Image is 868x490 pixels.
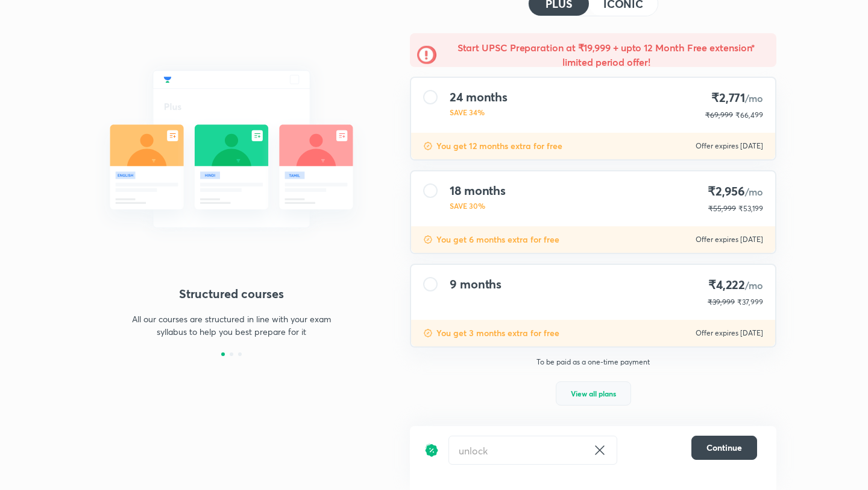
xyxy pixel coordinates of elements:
span: ₹37,999 [737,297,763,307]
p: To be paid as a one-time payment [400,357,786,367]
p: Offer expires [DATE] [696,328,763,338]
h4: 9 months [450,277,502,291]
h4: 18 months [450,183,506,198]
p: You get 12 months extra for free [436,140,562,152]
span: /mo [745,185,763,198]
p: ₹55,999 [708,203,736,214]
img: discount [423,235,433,244]
h4: ₹2,956 [708,183,763,200]
span: Continue [706,442,742,454]
span: View all plans [571,387,616,399]
p: All our courses are structured in line with your exam syllabus to help you best prepare for it [127,313,336,338]
p: You get 3 months extra for free [436,327,559,339]
p: SAVE 34% [450,107,508,118]
p: Offer expires [DATE] [696,141,763,151]
span: /mo [745,92,763,104]
button: View all plans [556,381,631,406]
input: Have a referral code? [449,436,588,465]
img: daily_live_classes_be8fa5af21.svg [92,44,371,254]
p: SAVE 30% [450,200,506,211]
span: ₹53,199 [738,204,763,213]
p: Offer expires [DATE] [696,235,763,244]
p: ₹69,999 [705,110,733,121]
span: ₹66,499 [735,110,763,119]
button: Continue [691,436,757,460]
h4: 24 months [450,90,508,104]
p: You get 6 months extra for free [436,234,559,246]
span: /mo [745,279,763,291]
p: ₹39,999 [708,297,735,308]
h4: ₹4,222 [708,277,763,293]
img: - [417,45,436,65]
img: discount [424,436,439,465]
img: discount [423,141,433,151]
img: discount [423,328,433,338]
h4: ₹2,771 [705,90,763,106]
h5: Start UPSC Preparation at ₹19,999 + upto 12 Month Free extension* limited period offer! [444,40,769,69]
h4: Structured courses [92,285,371,303]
